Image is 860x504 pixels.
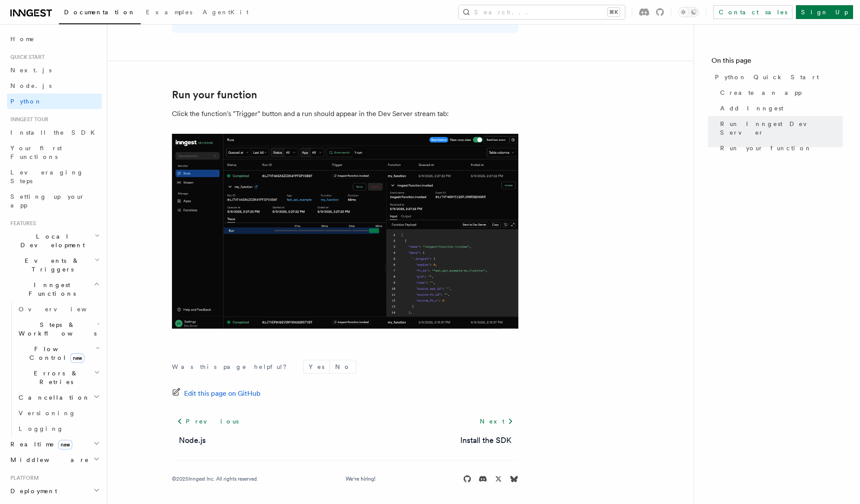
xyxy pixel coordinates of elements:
[203,9,249,16] span: AgentKit
[10,35,35,43] span: Home
[146,9,192,16] span: Examples
[141,3,197,23] a: Examples
[59,3,141,24] a: Documentation
[7,165,102,189] a: Leveraging Steps
[7,487,57,495] span: Deployment
[7,475,39,481] span: Platform
[7,31,102,47] a: Home
[10,67,52,74] span: Next.js
[19,410,76,417] span: Versioning
[15,320,97,338] span: Steps & Workflows
[19,425,64,432] span: Logging
[10,82,52,89] span: Node.js
[15,369,94,386] span: Errors & Retries
[720,120,843,137] span: Run Inngest Dev Server
[172,108,518,120] p: Click the function's "Trigger" button and a run should appear in the Dev Server stream tab:
[713,5,792,19] a: Contact sales
[179,434,206,446] a: Node.js
[172,414,243,429] a: Previous
[720,88,802,97] span: Create an app
[608,8,620,16] kbd: ⌘K
[15,345,95,362] span: Flow Control
[15,390,102,405] button: Cancellation
[15,405,102,421] a: Versioning
[10,169,84,184] span: Leveraging Steps
[715,73,819,81] span: Python Quick Start
[7,256,94,274] span: Events & Triggers
[304,360,330,373] button: Yes
[7,125,102,140] a: Install the SDK
[10,145,62,160] span: Your first Functions
[678,7,699,17] button: Toggle dark mode
[7,277,102,301] button: Inngest Functions
[7,440,72,449] span: Realtime
[10,129,100,136] span: Install the SDK
[7,281,94,298] span: Inngest Functions
[7,140,102,165] a: Your first Functions
[720,144,812,152] span: Run your function
[7,220,36,227] span: Features
[717,116,843,140] a: Run Inngest Dev Server
[7,232,94,249] span: Local Development
[7,78,102,94] a: Node.js
[7,436,102,452] button: Realtimenew
[711,55,843,69] h4: On this page
[7,229,102,253] button: Local Development
[10,98,42,105] span: Python
[15,301,102,317] a: Overview
[7,456,89,464] span: Middleware
[711,69,843,85] a: Python Quick Start
[172,89,257,101] a: Run your function
[15,365,102,390] button: Errors & Retries
[10,193,85,209] span: Setting up your app
[7,62,102,78] a: Next.js
[7,54,45,61] span: Quick start
[7,301,102,436] div: Inngest Functions
[15,421,102,436] a: Logging
[15,341,102,365] button: Flow Controlnew
[7,452,102,468] button: Middleware
[15,317,102,341] button: Steps & Workflows
[7,94,102,109] a: Python
[172,475,258,482] div: © 2025 Inngest Inc. All rights reserved.
[459,5,625,19] button: Search...⌘K
[7,253,102,277] button: Events & Triggers
[19,306,108,313] span: Overview
[460,434,511,446] a: Install the SDK
[70,353,84,363] span: new
[346,475,375,482] a: We're hiring!
[717,140,843,156] a: Run your function
[172,134,518,329] img: quick-start-run.png
[172,362,293,371] p: Was this page helpful?
[172,388,261,400] a: Edit this page on GitHub
[58,440,72,449] span: new
[7,189,102,213] a: Setting up your app
[720,104,783,113] span: Add Inngest
[796,5,853,19] a: Sign Up
[717,100,843,116] a: Add Inngest
[15,393,90,402] span: Cancellation
[184,388,261,400] span: Edit this page on GitHub
[330,360,356,373] button: No
[7,483,102,499] button: Deployment
[64,9,136,16] span: Documentation
[717,85,843,100] a: Create an app
[197,3,254,23] a: AgentKit
[7,116,48,123] span: Inngest tour
[475,414,518,429] a: Next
